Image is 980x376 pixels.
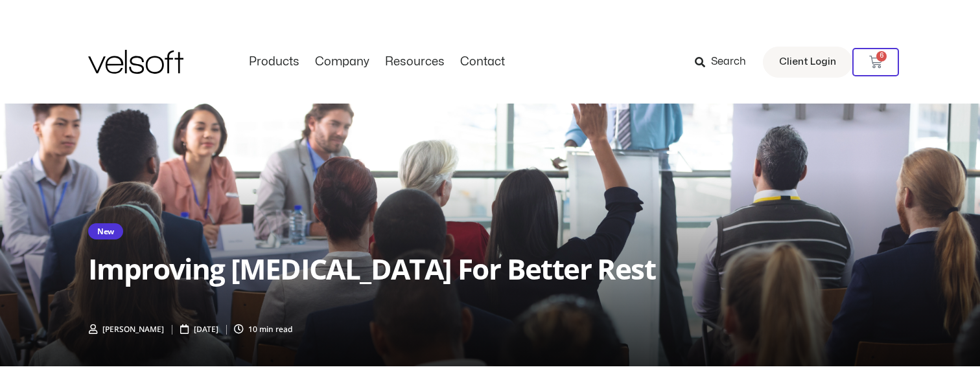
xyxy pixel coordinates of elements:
[876,51,887,61] span: 6
[241,55,513,69] nav: Menu
[88,50,183,74] img: Velsoft Training Materials
[248,324,292,335] span: 10 min read
[711,54,746,71] span: Search
[763,47,852,78] a: Client Login
[377,55,452,69] a: ResourcesMenu Toggle
[779,54,836,71] span: Client Login
[102,324,164,335] span: [PERSON_NAME]
[695,51,755,73] a: Search
[452,55,513,69] a: ContactMenu Toggle
[852,48,899,76] a: 6
[97,226,114,237] a: New
[194,324,218,335] span: [DATE]
[241,55,307,69] a: ProductsMenu Toggle
[307,55,377,69] a: CompanyMenu Toggle
[88,252,892,285] h2: Improving [MEDICAL_DATA] for Better Rest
